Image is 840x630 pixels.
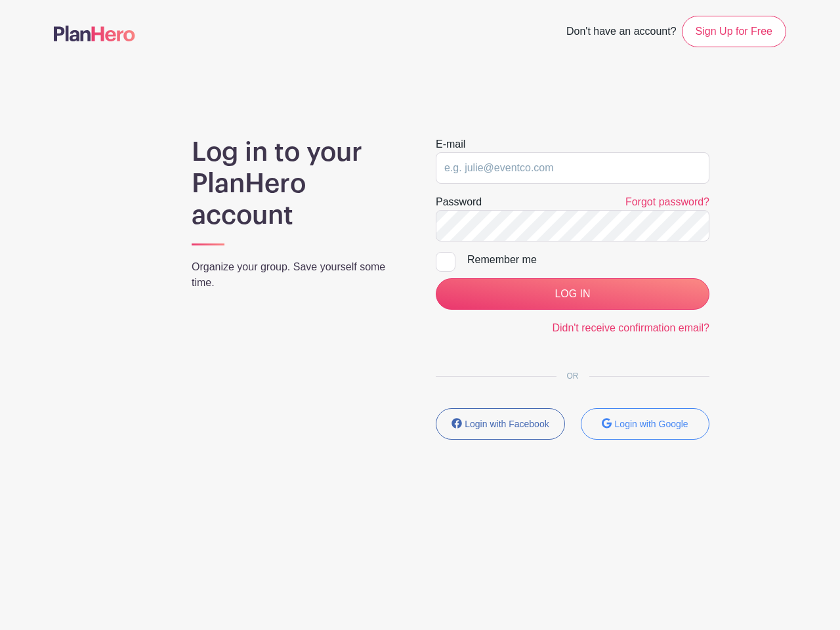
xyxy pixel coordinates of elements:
button: Login with Google [581,408,710,440]
label: Password [436,194,482,210]
input: e.g. julie@eventco.com [436,152,709,184]
button: Login with Facebook [436,408,565,440]
span: OR [556,371,589,381]
small: Login with Facebook [465,419,549,429]
input: LOG IN [436,278,709,310]
a: Didn't receive confirmation email? [552,322,709,333]
div: Remember me [467,252,709,268]
h1: Log in to your PlanHero account [192,136,404,231]
a: Forgot password? [625,196,709,207]
small: Login with Google [615,419,688,429]
span: Don't have an account? [566,18,677,47]
p: Organize your group. Save yourself some time. [192,259,404,291]
img: logo-507f7623f17ff9eddc593b1ce0a138ce2505c220e1c5a4e2b4648c50719b7d32.svg [54,26,135,41]
label: E-mail [436,136,465,152]
a: Sign Up for Free [682,16,786,47]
